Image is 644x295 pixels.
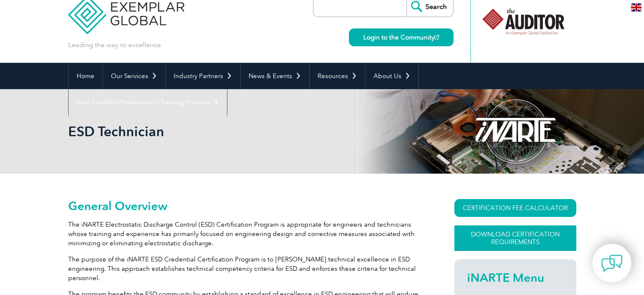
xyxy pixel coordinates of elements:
a: Our Services [103,63,165,89]
a: Resources [310,63,365,89]
h2: iNARTE Menu [467,271,564,284]
a: Find Certified Professional / Training Provider [69,89,227,115]
a: News & Events [240,63,309,89]
img: en [631,3,641,11]
a: Industry Partners [166,63,240,89]
a: Home [69,63,102,89]
img: contact-chat.png [601,253,622,274]
h1: ESD Technician [68,123,393,140]
a: About Us [365,63,418,89]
